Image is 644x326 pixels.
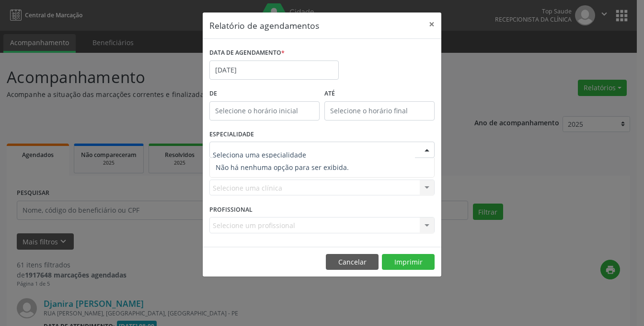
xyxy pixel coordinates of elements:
input: Seleciona uma especialidade [213,145,415,164]
h5: Relatório de agendamentos [209,19,319,32]
label: PROFISSIONAL [209,202,253,217]
label: ESPECIALIDADE [209,127,254,142]
input: Selecione o horário final [324,101,435,121]
button: Cancelar [326,254,379,270]
input: Selecione o horário inicial [209,101,320,121]
label: DATA DE AGENDAMENTO [209,46,285,60]
label: De [209,86,320,101]
button: Close [422,12,441,36]
label: ATÉ [324,86,435,101]
button: Imprimir [382,254,435,270]
span: Não há nenhuma opção para ser exibida. [210,158,434,177]
input: Selecione uma data ou intervalo [209,60,339,80]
